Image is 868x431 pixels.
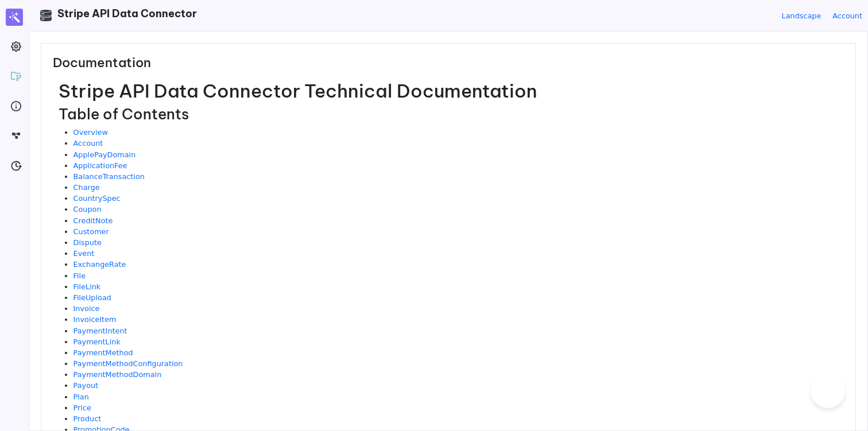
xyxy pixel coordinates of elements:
[73,238,102,247] a: Dispute
[6,9,23,26] img: Magic Data logo
[73,172,145,181] a: BalanceTransaction
[73,393,89,401] a: Plan
[73,194,121,203] a: CountrySpec
[73,216,113,225] a: CreditNote
[73,183,100,192] a: Charge
[73,161,127,170] a: ApplicationFee
[73,139,103,147] a: Account
[59,106,844,123] h2: Table of Contents
[73,414,102,423] a: Product
[832,10,862,21] a: Account
[73,282,101,291] a: FileLink
[73,315,117,324] a: InvoiceItem
[73,227,109,236] a: Customer
[73,381,99,390] a: Payout
[53,55,844,80] h3: Documentation
[73,359,183,368] a: PaymentMethodConfiguration
[57,7,197,20] span: Stripe API Data Connector
[73,128,108,137] a: Overview
[73,327,127,335] a: PaymentIntent
[73,370,162,379] a: PaymentMethodDomain
[73,271,86,280] a: File
[73,348,133,357] a: PaymentMethod
[73,150,136,159] a: ApplePayDomain
[73,249,95,258] a: Event
[73,293,111,302] a: FileUpload
[73,260,126,269] a: ExchangeRate
[811,374,845,408] iframe: Toggle Customer Support
[73,205,102,213] a: Coupon
[59,80,844,102] h1: Stripe API Data Connector Technical Documentation
[782,10,821,21] a: Landscape
[73,403,91,412] a: Price
[73,304,100,313] a: Invoice
[73,337,121,346] a: PaymentLink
